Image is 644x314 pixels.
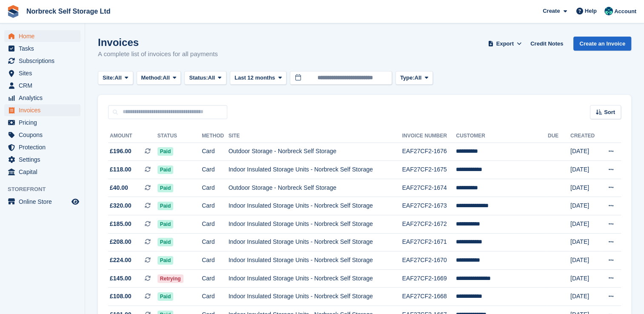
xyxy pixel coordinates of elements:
td: [DATE] [570,179,600,197]
span: Paid [157,147,173,156]
a: Credit Notes [527,37,567,51]
span: Paid [157,202,173,210]
a: menu [4,196,80,208]
img: Sally King [604,7,613,15]
td: [DATE] [570,143,600,161]
td: Indoor Insulated Storage Units - Norbreck Self Storage [229,233,402,251]
a: menu [4,55,80,67]
span: £208.00 [110,237,132,246]
span: Last 12 months [235,74,275,82]
span: £40.00 [110,183,128,192]
td: [DATE] [570,161,600,179]
span: Status: [189,74,208,82]
td: EAF27CF2-1670 [402,251,456,270]
td: Indoor Insulated Storage Units - Norbreck Self Storage [229,215,402,234]
span: Subscriptions [19,55,70,67]
a: menu [4,104,80,116]
span: Capital [19,166,70,178]
a: menu [4,43,80,54]
span: Create [543,7,560,15]
td: Card [202,215,229,234]
span: Paid [157,220,173,228]
th: Customer [456,129,548,143]
td: EAF27CF2-1673 [402,197,456,215]
td: Card [202,143,229,161]
th: Site [229,129,402,143]
span: CRM [19,80,70,91]
td: EAF27CF2-1672 [402,215,456,234]
th: Due [548,129,570,143]
td: EAF27CF2-1674 [402,179,456,197]
button: Last 12 months [230,71,286,85]
span: Paid [157,184,173,192]
td: [DATE] [570,233,600,251]
span: Help [585,7,597,15]
span: All [163,74,170,82]
td: EAF27CF2-1676 [402,143,456,161]
span: Coupons [19,129,70,141]
td: [DATE] [570,288,600,306]
span: £145.00 [110,274,132,283]
a: menu [4,141,80,153]
h1: Invoices [98,37,218,48]
span: Account [614,7,636,16]
th: Amount [108,129,157,143]
span: Sites [19,67,70,79]
span: Invoices [19,104,70,116]
span: Protection [19,141,70,153]
p: A complete list of invoices for all payments [98,49,218,59]
td: EAF27CF2-1675 [402,161,456,179]
span: Paid [157,256,173,265]
button: Site: All [98,71,133,85]
span: Paid [157,292,173,301]
td: EAF27CF2-1669 [402,269,456,288]
td: Indoor Insulated Storage Units - Norbreck Self Storage [229,197,402,215]
span: Export [496,40,514,48]
button: Export [486,37,524,51]
td: Card [202,233,229,251]
span: Online Store [19,196,70,208]
td: Indoor Insulated Storage Units - Norbreck Self Storage [229,288,402,306]
td: Indoor Insulated Storage Units - Norbreck Self Storage [229,251,402,270]
span: £118.00 [110,165,132,174]
td: [DATE] [570,251,600,270]
a: Create an Invoice [573,37,631,51]
span: Tasks [19,43,70,54]
span: Analytics [19,92,70,104]
td: Card [202,251,229,270]
a: menu [4,67,80,79]
td: Card [202,179,229,197]
a: menu [4,30,80,42]
span: £320.00 [110,201,132,210]
a: menu [4,154,80,166]
td: Card [202,161,229,179]
a: Norbreck Self Storage Ltd [23,4,114,18]
span: £224.00 [110,256,132,265]
span: All [114,74,122,82]
a: menu [4,80,80,91]
span: Method: [141,74,163,82]
td: [DATE] [570,197,600,215]
img: stora-icon-8386f47178a22dfd0bd8f6a31ec36ba5ce8667c1dd55bd0f319d3a0aa187defe.svg [7,5,20,18]
a: menu [4,166,80,178]
td: Outdoor Storage - Norbreck Self Storage [229,143,402,161]
td: [DATE] [570,269,600,288]
a: menu [4,92,80,104]
span: Paid [157,238,173,246]
span: Type: [400,74,415,82]
th: Created [570,129,600,143]
td: Outdoor Storage - Norbreck Self Storage [229,179,402,197]
td: Card [202,269,229,288]
span: Settings [19,154,70,166]
button: Method: All [137,71,181,85]
td: Card [202,197,229,215]
span: All [208,74,215,82]
a: menu [4,117,80,128]
a: Preview store [70,197,80,207]
td: Card [202,288,229,306]
th: Status [157,129,202,143]
td: Indoor Insulated Storage Units - Norbreck Self Storage [229,161,402,179]
span: Paid [157,166,173,174]
span: £185.00 [110,220,132,228]
button: Status: All [184,71,226,85]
